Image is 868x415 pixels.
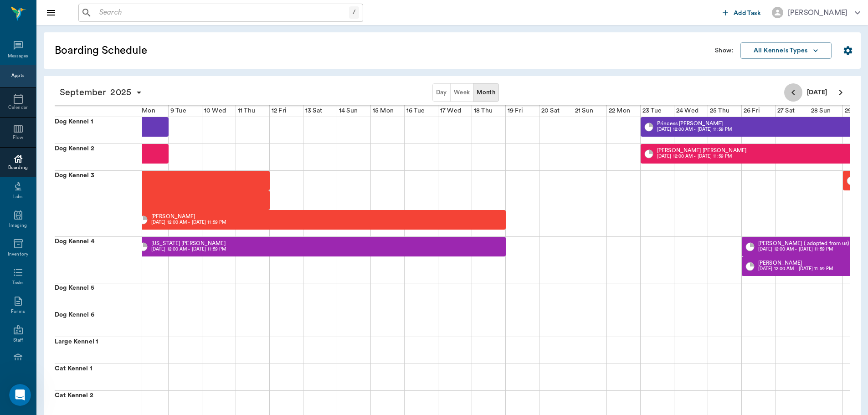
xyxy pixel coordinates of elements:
div: Tasks [12,280,24,287]
div: 24 Wed [674,105,700,117]
div: 14 Sun [337,105,360,117]
p: [DATE] 12:00 AM - [DATE] 11:59 PM [151,219,226,226]
div: 25 Thu [708,105,731,117]
p: [DATE] 12:00 AM - [DATE] 11:59 PM [758,266,833,272]
button: Add Task [719,4,765,21]
button: [DATE] [802,83,832,102]
button: Day [432,83,451,102]
p: [DATE] 12:00 AM - [DATE] 11:59 PM [151,246,226,253]
button: [PERSON_NAME] [765,4,868,21]
span: September [57,86,108,99]
div: 16 Tue [405,105,426,117]
div: / [349,6,359,19]
p: Princess [PERSON_NAME] [657,121,732,126]
div: 11 Thu [236,105,257,117]
div: Staff [13,337,23,344]
p: [US_STATE] [PERSON_NAME] [151,241,226,246]
div: Dog Kennel 5 [55,283,142,310]
input: Search [96,6,349,19]
div: 13 Sat [303,105,324,117]
button: Previous page [784,83,802,102]
button: Week [450,83,474,102]
div: 9 Tue [169,105,188,117]
div: Dog Kennel 6 [55,310,142,337]
div: 26 Fri [742,105,762,117]
button: All Kennels Types [740,42,832,59]
div: Cat Kennel 1 [55,364,142,390]
button: Month [473,83,499,102]
p: [PERSON_NAME] [758,260,833,266]
div: Inventory [8,251,28,258]
iframe: Intercom live chat [9,384,31,406]
p: [PERSON_NAME] [151,214,226,219]
div: 21 Sun [573,105,595,117]
div: 20 Sat [539,105,561,117]
span: 2025 [108,86,134,99]
div: 8 Mon [135,105,157,117]
div: 17 Wed [438,105,463,117]
div: 10 Wed [202,105,228,117]
div: Messages [8,53,29,60]
p: Show: [715,46,733,55]
div: 18 Thu [472,105,494,117]
div: 23 Tue [641,105,663,117]
div: Appts [11,72,24,79]
div: Forms [11,308,25,315]
h5: Boarding Schedule [55,43,294,58]
p: [DATE] 12:00 AM - [DATE] 11:59 PM [657,126,732,133]
div: 28 Sun [809,105,832,117]
div: Imaging [9,222,27,229]
button: September2025 [55,83,147,102]
div: Dog Kennel 4 [55,237,142,283]
button: Next page [832,83,850,102]
div: [PERSON_NAME] [788,7,847,18]
div: 22 Mon [607,105,632,117]
div: Large Kennel 1 [55,337,142,364]
p: [PERSON_NAME] [PERSON_NAME] [657,148,746,153]
div: 15 Mon [371,105,395,117]
div: 12 Fri [270,105,288,117]
button: Close drawer [42,4,60,22]
div: Labs [13,194,23,200]
div: 19 Fri [506,105,525,117]
div: Dog Kennel 3 [55,171,142,236]
div: Dog Kennel 1 [55,117,142,143]
div: 27 Sat [776,105,796,117]
p: [DATE] 12:00 AM - [DATE] 11:59 PM [657,153,746,160]
div: Dog Kennel 2 [55,144,142,170]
